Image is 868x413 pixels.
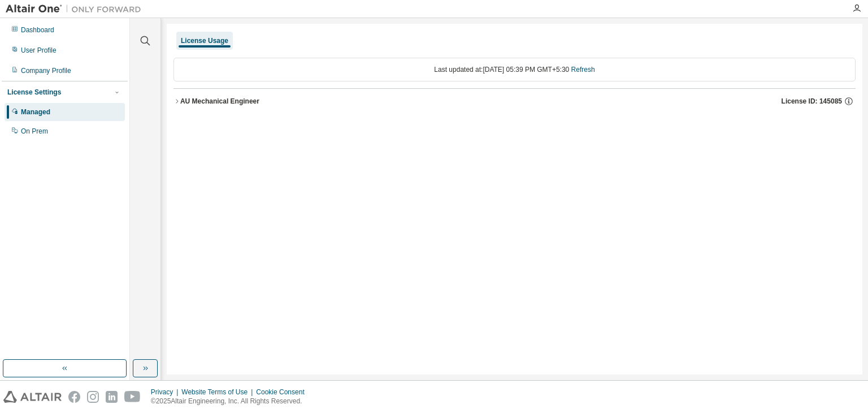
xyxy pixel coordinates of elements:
img: facebook.svg [68,391,80,403]
div: User Profile [21,46,57,55]
div: Privacy [151,388,181,397]
img: youtube.svg [124,391,141,403]
div: Dashboard [21,25,54,35]
div: Website Terms of Use [181,388,256,397]
img: linkedin.svg [106,391,118,403]
div: AU Mechanical Engineer [180,97,259,106]
button: AU Mechanical EngineerLicense ID: 145085 [173,89,856,114]
img: instagram.svg [87,391,99,403]
div: Cookie Consent [256,388,311,397]
div: On Prem [21,127,48,136]
div: Last updated at: [DATE] 05:39 PM GMT+5:30 [173,58,856,81]
span: License ID: 145085 [782,97,842,106]
div: License Settings [7,88,61,97]
div: Managed [21,107,50,117]
div: License Usage [181,36,228,45]
p: © 2025 Altair Engineering, Inc. All Rights Reserved. [151,397,311,406]
div: Company Profile [21,66,71,75]
img: altair_logo.svg [3,391,62,403]
img: Altair One [6,3,147,15]
a: Refresh [571,66,595,74]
